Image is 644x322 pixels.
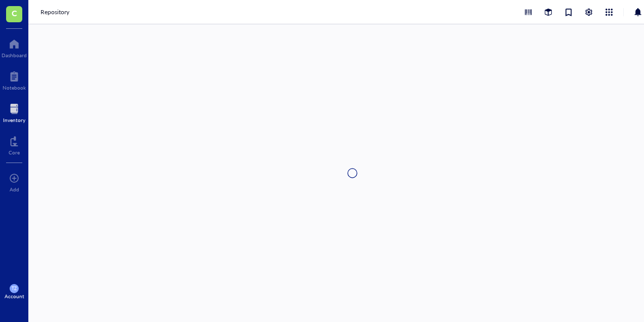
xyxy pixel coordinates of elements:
[9,133,20,155] a: Core
[12,7,17,19] span: C
[3,117,25,123] div: Inventory
[3,85,26,91] div: Notebook
[10,186,19,192] div: Add
[12,286,17,291] span: TZ
[9,149,20,155] div: Core
[41,7,71,17] a: Repository
[5,293,24,299] div: Account
[2,52,27,58] div: Dashboard
[3,101,25,123] a: Inventory
[2,36,27,58] a: Dashboard
[3,68,26,91] a: Notebook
